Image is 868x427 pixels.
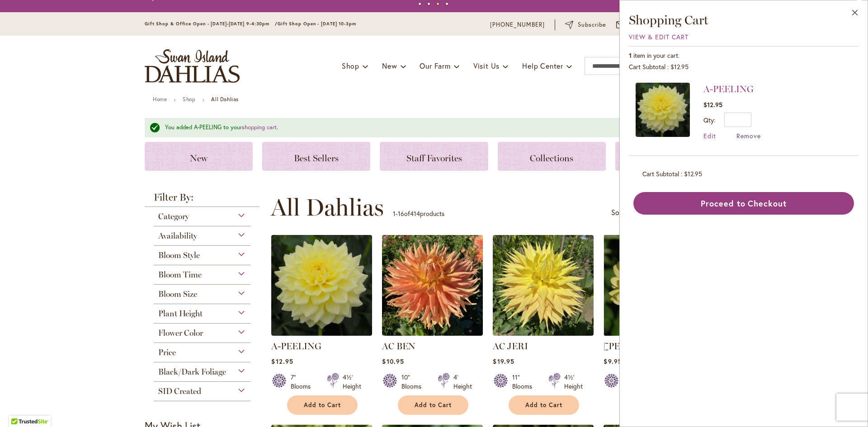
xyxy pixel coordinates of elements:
span: SID Created [158,386,201,396]
a: Best Sellers [262,142,370,171]
button: Proceed to Checkout [633,192,854,215]
button: Add to Cart [287,395,358,415]
a: Email Us [616,20,656,29]
a: [PHONE_NUMBER] [490,20,545,29]
img: AC Jeri [493,235,594,336]
span: Bloom Time [158,270,202,280]
button: 3 of 4 [436,2,439,5]
a: store logo [145,49,240,83]
a: Best Cut Flowers [615,142,723,171]
a: Collections [498,142,606,171]
span: $10.95 [382,357,404,366]
button: 4 of 4 [445,2,448,5]
a: AC Jeri [493,329,594,338]
span: $19.95 [493,357,514,366]
img: AHOY MATEY [604,235,704,336]
span: 16 [398,209,404,218]
span: Subscribe [578,20,606,29]
span: Best Sellers [294,153,339,164]
p: - of products [393,206,444,221]
span: Availability [158,231,197,241]
span: Collections [530,153,573,164]
a: Staff Favorites [380,142,488,171]
a: A-PEELING [636,83,690,140]
a: shopping cart [242,123,277,131]
span: Visit Us [473,61,500,70]
button: 1 of 4 [418,2,421,5]
span: $12.95 [271,357,293,366]
button: Add to Cart [398,395,468,415]
span: Add to Cart [415,401,452,409]
a: Edit [703,131,716,140]
img: AC BEN [382,235,483,336]
div: 4½' Height [564,373,583,391]
strong: All Dahlias [211,96,239,103]
span: Gift Shop & Office Open - [DATE]-[DATE] 9-4:30pm / [145,21,278,27]
span: Add to Cart [304,401,341,409]
span: 414 [410,209,420,218]
span: item in your cart. [633,51,679,60]
span: Add to Cart [525,401,562,409]
span: Shop [342,61,359,70]
div: 4' Height [453,373,472,391]
span: Cart Subtotal [629,62,665,71]
label: Qty [703,116,715,124]
div: 11" Blooms [512,373,538,391]
a: Subscribe [565,20,606,29]
label: Sort by: [611,204,636,221]
span: 1 [629,51,632,60]
a: View & Edit Cart [629,33,689,41]
span: $12.95 [684,169,702,178]
span: $12.95 [670,62,689,71]
span: Gift Shop Open - [DATE] 10-3pm [278,21,356,27]
span: All Dahlias [271,194,384,221]
a: A-PEELING [271,341,321,352]
a: Home [153,96,167,103]
a: A-PEELING [703,84,754,94]
div: 4½' Height [343,373,361,391]
span: Bloom Style [158,250,200,260]
span: Our Farm [420,61,450,70]
span: New [190,153,208,164]
span: $9.95 [604,357,622,366]
span: Cart Subtotal [642,169,679,178]
span: 1 [393,209,396,218]
a: A-Peeling [271,329,372,338]
span: Shopping Cart [629,12,708,28]
a: [PERSON_NAME] [604,341,684,352]
a: Remove [736,131,761,140]
img: A-PEELING [636,83,690,137]
strong: Filter By: [145,192,259,207]
div: You added A-PEELING to your . [165,123,696,132]
a: AC BEN [382,329,483,338]
span: New [382,61,397,70]
span: Black/Dark Foliage [158,367,226,377]
a: AC BEN [382,341,415,352]
span: Bloom Size [158,289,197,299]
button: Add to Cart [509,395,579,415]
div: 10" Blooms [401,373,427,391]
a: New [145,142,253,171]
span: Staff Favorites [406,153,462,164]
a: AC JERI [493,341,528,352]
img: A-Peeling [271,235,372,336]
button: 2 of 4 [427,2,430,5]
a: Shop [183,96,195,103]
span: $12.95 [703,100,722,109]
span: Flower Color [158,328,203,338]
span: Price [158,347,176,357]
iframe: Launch Accessibility Center [7,395,32,420]
span: Category [158,211,189,221]
a: AHOY MATEY [604,329,704,338]
span: Help Center [522,61,563,70]
span: Plant Height [158,309,203,319]
div: 7" Blooms [291,373,316,391]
